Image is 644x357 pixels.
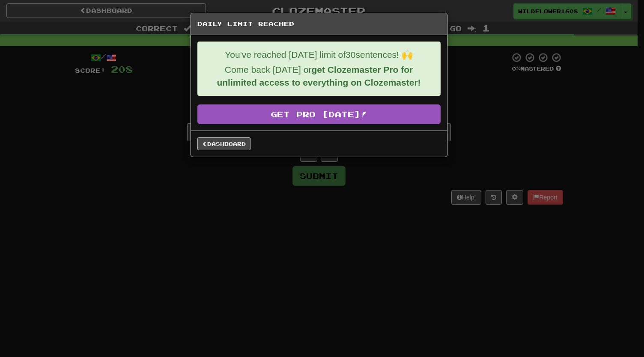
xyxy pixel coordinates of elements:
[197,137,250,150] a: Dashboard
[197,20,441,28] h5: Daily Limit Reached
[204,48,434,61] p: You've reached [DATE] limit of 30 sentences! 🙌
[204,63,434,89] p: Come back [DATE] or
[217,65,420,87] strong: get Clozemaster Pro for unlimited access to everything on Clozemaster!
[197,104,441,124] a: Get Pro [DATE]!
